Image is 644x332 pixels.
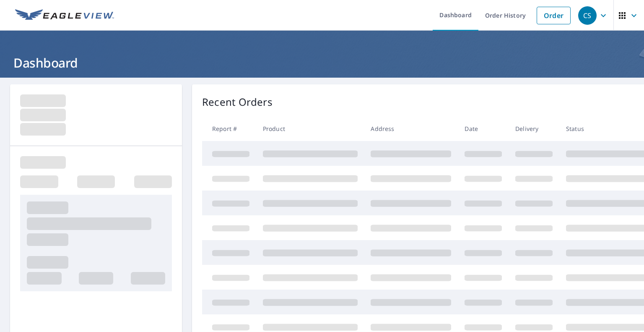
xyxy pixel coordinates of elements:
p: Recent Orders [202,94,273,110]
th: Product [256,116,364,141]
th: Date [458,116,509,141]
a: Order [537,7,571,24]
h1: Dashboard [10,54,634,71]
img: EV Logo [15,9,114,22]
th: Address [364,116,458,141]
th: Delivery [509,116,559,141]
th: Report # [202,116,256,141]
div: CS [578,6,597,25]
